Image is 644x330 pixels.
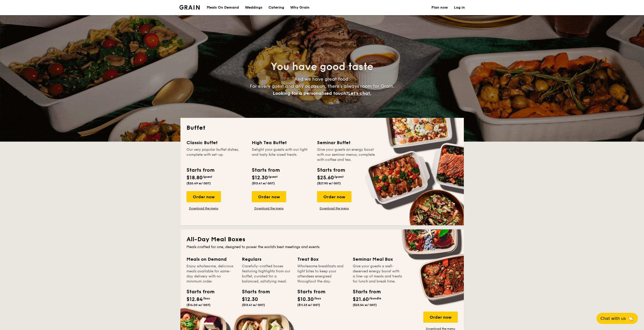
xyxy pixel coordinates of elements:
span: /guest [334,175,344,179]
div: Starts from [186,288,209,296]
span: $10.30 [297,296,314,302]
span: $12.30 [252,175,268,181]
span: /guest [203,175,212,179]
span: Let's chat. [348,91,371,96]
div: Starts from [252,166,279,174]
div: Give your guests a well-deserved energy boost with a line-up of meals and treats for lunch and br... [353,264,402,284]
div: Order now [186,191,221,202]
span: ($14.00 w/ GST) [186,303,211,307]
span: /guest [268,175,278,179]
span: /box [203,297,210,300]
div: Starts from [297,288,320,296]
h2: All-Day Meal Boxes [186,235,458,244]
div: Meals crafted for one, designed to power the world's best meetings and events. [186,245,458,250]
div: Treat Box [297,256,347,263]
div: High Tea Buffet [252,139,311,146]
span: $21.60 [353,296,369,302]
div: Regulars [242,256,291,263]
div: Order now [423,312,458,323]
span: 🦙 [628,316,634,321]
div: Starts from [242,288,265,296]
div: Enjoy wholesome, delicious meals available for same-day delivery with no minimum order. [186,264,236,284]
a: Download the menu [252,206,286,210]
span: ($23.54 w/ GST) [353,303,377,307]
h2: Buffet [186,124,458,132]
div: Seminar Meal Box [353,256,402,263]
span: Looking for a personalised touch? [273,91,348,96]
span: ($20.49 w/ GST) [186,182,211,185]
a: Download the menu [186,206,221,210]
span: ($13.41 w/ GST) [252,182,275,185]
button: Chat with us🦙 [596,313,638,324]
span: ($11.23 w/ GST) [297,303,320,307]
div: Starts from [317,166,345,174]
div: Delight your guests with our light and tasty bite-sized treats. [252,147,311,162]
span: ($13.41 w/ GST) [242,303,265,307]
span: ($27.90 w/ GST) [317,182,341,185]
div: Starts from [353,288,376,296]
div: Classic Buffet [186,139,246,146]
a: Download the menu [317,206,351,210]
span: You have good taste [271,61,373,73]
img: Grain [179,5,200,10]
span: /bundle [369,297,381,300]
span: And we have great food. For every guest and any occasion, there’s always room for Grain. [250,76,394,96]
div: Wholesome breakfasts and light bites to keep your attendees energised throughout the day. [297,264,347,284]
div: Order now [252,191,286,202]
div: Order now [317,191,351,202]
span: $18.80 [186,175,203,181]
span: $12.30 [242,296,258,302]
a: Logotype [179,5,200,10]
div: Meals on Demand [186,256,236,263]
span: /box [314,297,321,300]
span: $12.84 [186,296,203,302]
div: Carefully-crafted boxes featuring highlights from our buffet, curated for a balanced, satisfying ... [242,264,291,284]
span: $25.60 [317,175,334,181]
div: Starts from [186,166,214,174]
span: Chat with us [600,316,626,321]
div: Seminar Buffet [317,139,376,146]
div: Our very popular buffet dishes, complete with set-up. [186,147,246,162]
div: Give your guests an energy boost with our seminar menus, complete with coffee and tea. [317,147,376,162]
